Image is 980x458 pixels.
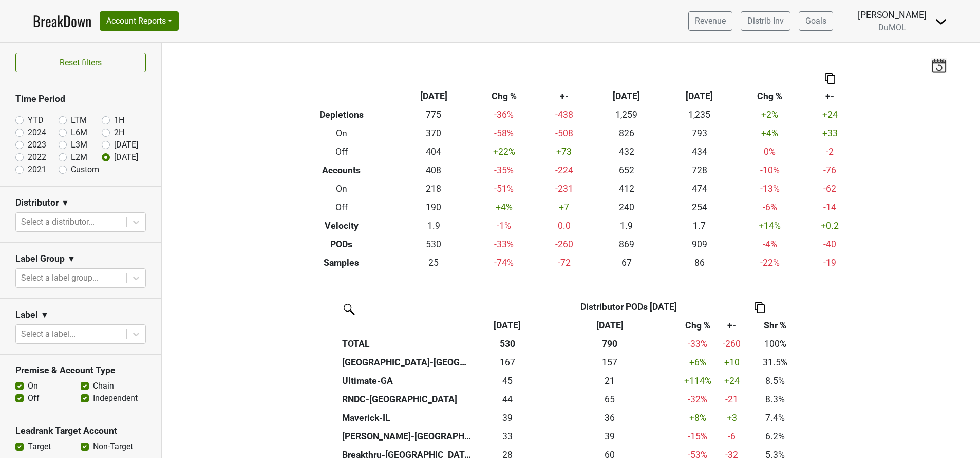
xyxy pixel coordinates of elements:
label: L2M [71,151,87,163]
td: -35 % [470,161,538,179]
td: 0.0 [538,216,590,235]
label: YTD [28,114,44,126]
div: +24 [719,374,745,388]
th: [DATE] [590,87,663,105]
label: LTM [71,114,87,126]
td: -22 % [736,253,804,272]
td: -13 % [736,179,804,198]
td: 408 [397,161,470,179]
button: Reset filters [15,53,146,72]
td: -15 % [679,427,716,446]
label: 2021 [28,163,46,176]
td: -14 [804,198,856,216]
td: 8.3% [747,390,803,409]
th: Depletions [286,105,398,124]
td: +73 [538,142,590,161]
td: +4 % [736,124,804,142]
th: Chg %: activate to sort column ascending [679,316,716,335]
th: Samples [286,253,398,272]
td: 8.5% [747,372,803,390]
td: +2 % [736,105,804,124]
th: [PERSON_NAME]-[GEOGRAPHIC_DATA] [340,427,474,446]
th: Ultimate-GA [340,372,474,390]
th: Chg % [736,87,804,105]
td: 793 [663,124,736,142]
th: Off [286,198,398,216]
td: -508 [538,124,590,142]
td: +33 [804,124,856,142]
th: Sep '24: activate to sort column ascending [541,316,680,335]
th: Distributor PODs [DATE] [541,298,717,316]
label: L6M [71,126,87,139]
th: TOTAL [340,335,474,353]
div: 39 [543,430,676,443]
th: Sep '25: activate to sort column ascending [474,316,541,335]
h3: Leadrank Target Account [15,426,146,436]
td: -231 [538,179,590,198]
div: 33 [476,430,538,443]
td: 254 [663,198,736,216]
td: 1,235 [663,105,736,124]
td: -438 [538,105,590,124]
td: 474 [663,179,736,198]
td: 826 [590,124,663,142]
img: Copy to clipboard [755,302,765,313]
td: -76 [804,161,856,179]
td: 1,259 [590,105,663,124]
td: 0 % [736,142,804,161]
label: 1H [114,114,124,126]
label: 2024 [28,126,46,139]
div: 36 [543,411,676,425]
img: filter [340,300,356,317]
td: -72 [538,253,590,272]
div: -6 [719,430,745,443]
td: 218 [397,179,470,198]
td: 1.9 [590,216,663,235]
th: +-: activate to sort column ascending [717,316,748,335]
th: RNDC-[GEOGRAPHIC_DATA] [340,390,474,409]
h3: Label Group [15,253,65,264]
div: 45 [476,374,538,388]
label: Custom [71,163,99,176]
td: 100% [747,335,803,353]
th: 530 [474,335,541,353]
td: +0.2 [804,216,856,235]
h3: Label [15,309,38,320]
td: 240 [590,198,663,216]
div: +3 [719,411,745,425]
label: 2H [114,126,124,139]
label: Independent [93,392,138,405]
div: 157 [543,356,676,369]
th: Chg % [470,87,538,105]
th: 39 [541,427,680,446]
span: ▼ [61,197,69,209]
td: +114 % [679,372,716,390]
td: 652 [590,161,663,179]
td: -19 [804,253,856,272]
img: last_updated_date [931,58,947,72]
th: [GEOGRAPHIC_DATA]-[GEOGRAPHIC_DATA] [340,353,474,372]
td: 1.7 [663,216,736,235]
td: -40 [804,235,856,253]
td: +6 % [679,353,716,372]
td: 909 [663,235,736,253]
td: +14 % [736,216,804,235]
label: [DATE] [114,139,138,151]
td: 44 [474,390,541,409]
label: L3M [71,139,87,151]
th: &nbsp;: activate to sort column ascending [340,316,474,335]
th: PODs [286,235,398,253]
th: On [286,179,398,198]
td: -33 % [470,235,538,253]
td: 86 [663,253,736,272]
th: 790 [541,335,680,353]
td: -224 [538,161,590,179]
label: Off [28,392,40,405]
td: 167 [474,353,541,372]
a: Revenue [688,11,732,31]
td: -6 % [736,198,804,216]
td: 370 [397,124,470,142]
td: 33 [474,427,541,446]
span: DuMOL [878,23,906,32]
td: 728 [663,161,736,179]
